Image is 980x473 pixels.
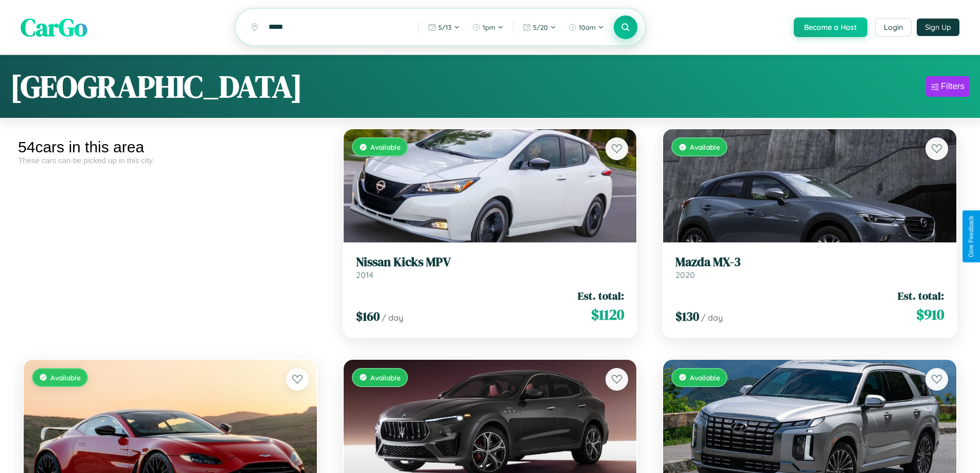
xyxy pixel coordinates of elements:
[675,255,944,270] h3: Mazda MX-3
[875,18,912,37] button: Login
[675,308,699,325] span: $ 130
[382,312,403,323] span: / day
[675,270,695,280] span: 2020
[926,76,970,97] button: Filters
[916,304,944,325] span: $ 910
[483,23,495,31] span: 1pm
[21,10,87,44] span: CarGo
[690,373,720,382] span: Available
[356,255,625,270] h3: Nissan Kicks MPV
[591,304,624,325] span: $ 1120
[50,373,81,382] span: Available
[898,288,944,303] span: Est. total:
[18,138,323,156] div: 54 cars in this area
[533,23,548,31] span: 5 / 20
[370,143,401,151] span: Available
[423,19,465,36] button: 5/13
[356,270,373,280] span: 2014
[917,19,959,36] button: Sign Up
[579,23,596,31] span: 10am
[578,288,624,303] span: Est. total:
[467,19,509,36] button: 1pm
[563,19,609,36] button: 10am
[18,156,323,165] div: These cars can be picked up in this city.
[690,143,720,151] span: Available
[438,23,452,31] span: 5 / 13
[941,81,965,92] div: Filters
[10,65,302,108] h1: [GEOGRAPHIC_DATA]
[794,17,867,37] button: Become a Host
[370,373,401,382] span: Available
[968,216,975,257] div: Give Feedback
[356,308,380,325] span: $ 160
[701,312,723,323] span: / day
[675,255,944,280] a: Mazda MX-32020
[518,19,561,36] button: 5/20
[356,255,625,280] a: Nissan Kicks MPV2014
